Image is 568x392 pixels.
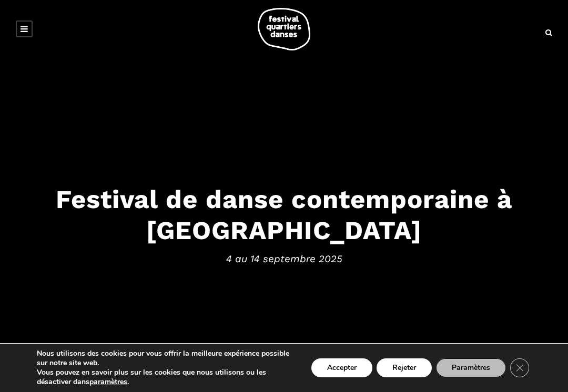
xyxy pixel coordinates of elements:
[89,377,127,387] button: paramètres
[436,358,506,377] button: Paramètres
[11,251,557,267] span: 4 au 14 septembre 2025
[377,358,432,377] button: Rejeter
[37,368,292,387] p: Vous pouvez en savoir plus sur les cookies que nous utilisons ou les désactiver dans .
[37,349,292,368] p: Nous utilisons des cookies pour vous offrir la meilleure expérience possible sur notre site web.
[258,8,310,50] img: logo-fqd-med
[510,358,529,377] button: Close GDPR Cookie Banner
[11,184,557,246] h3: Festival de danse contemporaine à [GEOGRAPHIC_DATA]
[311,358,372,377] button: Accepter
